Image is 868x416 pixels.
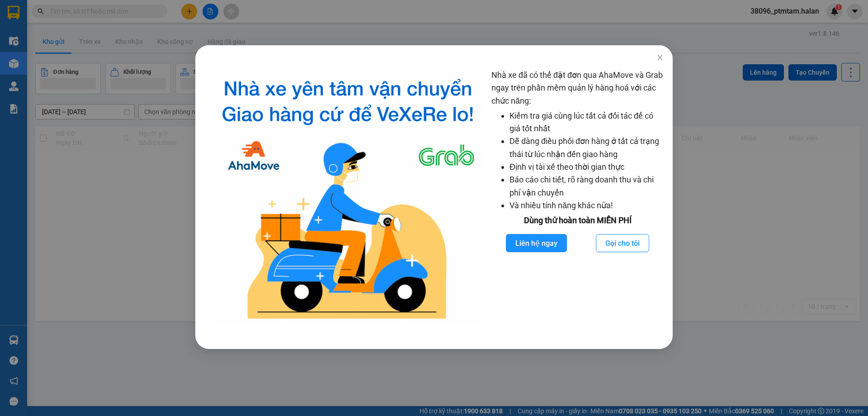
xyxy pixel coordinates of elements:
[509,199,664,212] li: Và nhiều tính năng khác nữa!
[491,214,664,227] div: Dùng thử hoàn toàn MIỄN PHÍ
[509,135,664,161] li: Dễ dàng điều phối đơn hàng ở tất cả trạng thái từ lúc nhận đến giao hàng
[515,238,557,249] span: Liên hệ ngay
[656,54,664,61] span: close
[605,238,640,249] span: Gọi cho tôi
[509,110,664,135] li: Kiểm tra giá cùng lúc tất cả đối tác để có giá tốt nhất
[212,69,484,326] img: logo
[509,173,664,199] li: Báo cáo chi tiết, rõ ràng doanh thu và chi phí vận chuyển
[491,69,664,326] div: Nhà xe đã có thể đặt đơn qua AhaMove và Grab ngay trên phần mềm quản lý hàng hoá với các chức năng:
[506,234,567,252] button: Liên hệ ngay
[647,45,673,71] button: Close
[596,234,649,252] button: Gọi cho tôi
[509,161,664,173] li: Định vị tài xế theo thời gian thực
